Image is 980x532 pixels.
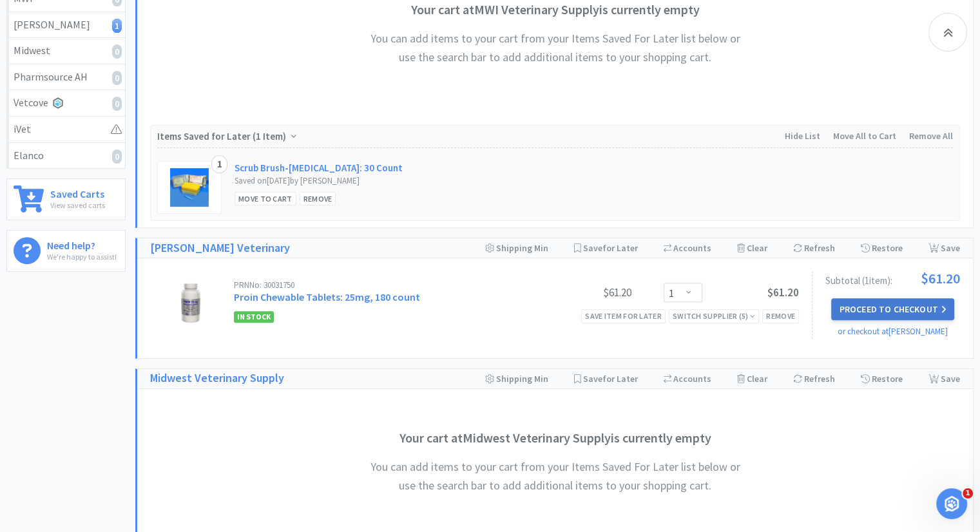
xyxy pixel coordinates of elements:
[793,369,835,388] div: Refresh
[921,271,960,285] span: $61.20
[762,309,799,323] div: Remove
[150,369,284,388] a: Midwest Veterinary Supply
[833,130,896,142] span: Move All to Cart
[14,95,119,111] div: Vetcove
[14,43,119,59] div: Midwest
[14,17,119,33] div: [PERSON_NAME]
[50,185,105,199] h6: Saved Carts
[235,192,296,205] div: Move to Cart
[861,238,903,258] div: Restore
[234,311,274,323] span: In Stock
[737,238,767,258] div: Clear
[300,192,336,205] div: Remove
[112,44,122,59] i: 0
[112,19,122,33] i: 1
[485,369,548,388] div: Shipping Min
[362,428,749,448] h3: Your cart at Midwest Veterinary Supply is currently empty
[234,281,535,289] div: PRN No: 30031750
[112,149,122,164] i: 0
[825,271,960,285] div: Subtotal ( 1 item ):
[157,130,289,142] span: Items Saved for Later ( )
[112,71,122,85] i: 0
[47,237,117,251] h6: Need help?
[7,117,125,143] a: iVet
[170,168,209,207] img: 348b171ee3e34ccbbbea7732cd6b5932_10318.png
[831,298,954,320] button: Proceed to Checkout
[362,30,749,67] h4: You can add items to your cart from your Items Saved For Later list below or use the search bar t...
[14,121,119,138] div: iVet
[963,488,973,499] span: 1
[737,369,767,388] div: Clear
[7,90,125,117] a: Vetcove0
[150,239,290,258] a: [PERSON_NAME] Veterinary
[7,12,125,39] a: [PERSON_NAME]1
[838,326,948,337] a: or checkout at [PERSON_NAME]
[7,143,125,169] a: Elanco0
[583,373,638,385] span: Save for Later
[112,97,122,111] i: 0
[485,238,548,258] div: Shipping Min
[535,285,631,300] div: $61.20
[861,369,903,388] div: Restore
[583,242,638,254] span: Save for Later
[767,285,799,299] span: $61.20
[928,238,960,258] div: Save
[14,147,119,164] div: Elanco
[211,155,227,173] div: 1
[168,281,213,326] img: f9925c86748e461793e83aaf914e453f_82132.jpeg
[235,175,414,188] div: Saved on [DATE] by [PERSON_NAME]
[50,199,105,211] p: View saved carts
[664,238,711,258] div: Accounts
[14,69,119,86] div: Pharmsource AH
[235,161,403,175] a: Scrub Brush-[MEDICAL_DATA]: 30 Count
[673,310,755,322] div: Switch Supplier ( 5 )
[928,369,960,388] div: Save
[664,369,711,388] div: Accounts
[256,130,283,142] span: 1 Item
[793,238,835,258] div: Refresh
[234,290,420,303] a: Proin Chewable Tablets: 25mg, 180 count
[785,130,820,142] span: Hide List
[7,64,125,91] a: Pharmsource AH0
[936,488,967,519] iframe: Intercom live chat
[909,130,953,142] span: Remove All
[47,251,117,263] p: We're happy to assist!
[362,458,749,495] h4: You can add items to your cart from your Items Saved For Later list below or use the search bar t...
[7,38,125,64] a: Midwest0
[6,178,126,220] a: Saved CartsView saved carts
[581,309,666,323] div: Save item for later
